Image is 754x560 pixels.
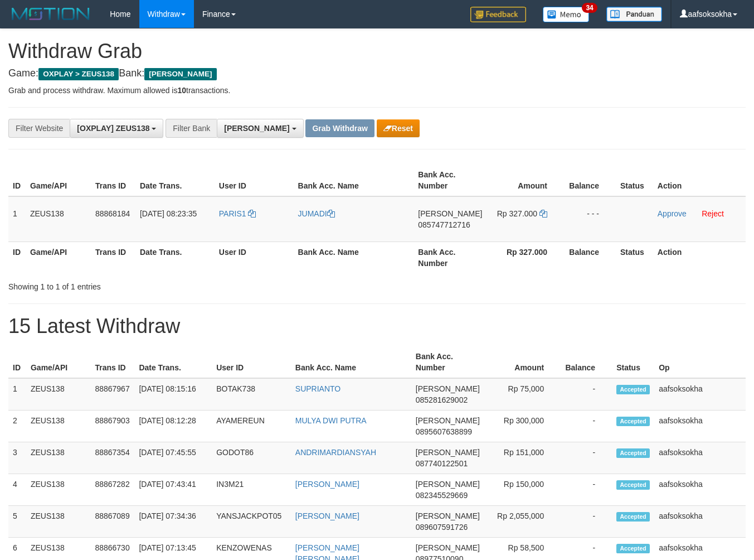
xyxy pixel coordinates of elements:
img: Feedback.jpg [470,7,526,22]
th: Game/API [26,165,91,196]
a: ANDRIMARDIANSYAH [295,448,376,457]
span: Accepted [616,512,650,522]
td: Rp 300,000 [484,411,561,442]
span: OXPLAY > ZEUS138 [38,68,119,80]
td: ZEUS138 [26,474,90,506]
span: Copy 082345529669 to clipboard [416,491,468,500]
img: MOTION_logo.png [8,6,93,22]
span: [PERSON_NAME] [416,448,480,457]
td: Rp 2,055,000 [484,506,561,538]
div: Filter Website [8,119,70,138]
span: [OXPLAY] ZEUS138 [77,124,149,133]
span: [PERSON_NAME] [144,68,216,80]
td: - - - [564,196,616,242]
th: Action [653,242,746,273]
th: Status [616,165,653,196]
th: ID [8,346,26,378]
a: PARIS1 [219,209,256,218]
td: 88867903 [90,411,134,442]
span: [PERSON_NAME] [416,511,480,520]
th: Rp 327.000 [487,242,564,273]
th: Balance [564,165,616,196]
button: [OXPLAY] ZEUS138 [70,119,163,138]
p: Grab and process withdraw. Maximum allowed is transactions. [8,85,746,96]
td: IN3M21 [212,474,291,506]
th: Status [612,346,654,378]
td: - [561,378,612,411]
button: Reset [377,119,420,137]
th: Bank Acc. Number [414,165,487,196]
span: [PERSON_NAME] [416,384,480,393]
th: Trans ID [91,165,135,196]
span: Copy 085747712716 to clipboard [418,220,470,229]
a: MULYA DWI PUTRA [295,416,367,425]
span: Accepted [616,385,650,394]
th: Amount [487,165,564,196]
a: Reject [702,209,724,218]
td: [DATE] 07:45:55 [134,442,212,474]
th: Amount [484,346,561,378]
span: Copy 089607591726 to clipboard [416,523,468,532]
td: Rp 150,000 [484,474,561,506]
td: 3 [8,442,26,474]
td: [DATE] 07:43:41 [134,474,212,506]
span: [PERSON_NAME] [418,209,482,218]
th: User ID [212,346,291,378]
td: GODOT86 [212,442,291,474]
td: 88867967 [90,378,134,411]
td: 88867354 [90,442,134,474]
td: aafsoksokha [654,506,746,538]
td: 2 [8,411,26,442]
td: 88867089 [90,506,134,538]
span: 88868184 [95,209,130,218]
td: - [561,474,612,506]
th: User ID [215,165,294,196]
div: Filter Bank [166,119,217,138]
span: [PERSON_NAME] [224,124,289,133]
span: Accepted [616,480,650,490]
h1: 15 Latest Withdraw [8,315,746,337]
th: Trans ID [90,346,134,378]
td: aafsoksokha [654,442,746,474]
span: Rp 327.000 [497,209,537,218]
span: Copy 0895607638899 to clipboard [416,427,472,436]
span: Accepted [616,417,650,426]
td: aafsoksokha [654,474,746,506]
span: [PERSON_NAME] [416,416,480,425]
th: Trans ID [91,242,135,273]
th: User ID [215,242,294,273]
h1: Withdraw Grab [8,40,746,62]
td: [DATE] 08:12:28 [134,411,212,442]
td: ZEUS138 [26,411,90,442]
td: Rp 151,000 [484,442,561,474]
button: Grab Withdraw [305,119,374,137]
td: ZEUS138 [26,378,90,411]
h4: Game: Bank: [8,68,746,79]
td: BOTAK738 [212,378,291,411]
a: SUPRIANTO [295,384,340,393]
td: - [561,411,612,442]
button: [PERSON_NAME] [217,119,303,138]
td: 88867282 [90,474,134,506]
td: [DATE] 08:15:16 [134,378,212,411]
td: Rp 75,000 [484,378,561,411]
strong: 10 [177,86,186,95]
img: panduan.png [606,7,662,22]
td: ZEUS138 [26,196,91,242]
span: [DATE] 08:23:35 [140,209,197,218]
th: Balance [561,346,612,378]
td: YANSJACKPOT05 [212,506,291,538]
a: [PERSON_NAME] [295,511,359,520]
th: Status [616,242,653,273]
img: Button%20Memo.svg [543,7,590,22]
span: [PERSON_NAME] [416,543,480,552]
td: - [561,442,612,474]
td: 5 [8,506,26,538]
div: Showing 1 to 1 of 1 entries [8,277,306,292]
th: Bank Acc. Name [294,242,414,273]
td: ZEUS138 [26,506,90,538]
a: Copy 327000 to clipboard [539,209,547,218]
a: JUMADI [298,209,335,218]
th: Balance [564,242,616,273]
th: Game/API [26,242,91,273]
